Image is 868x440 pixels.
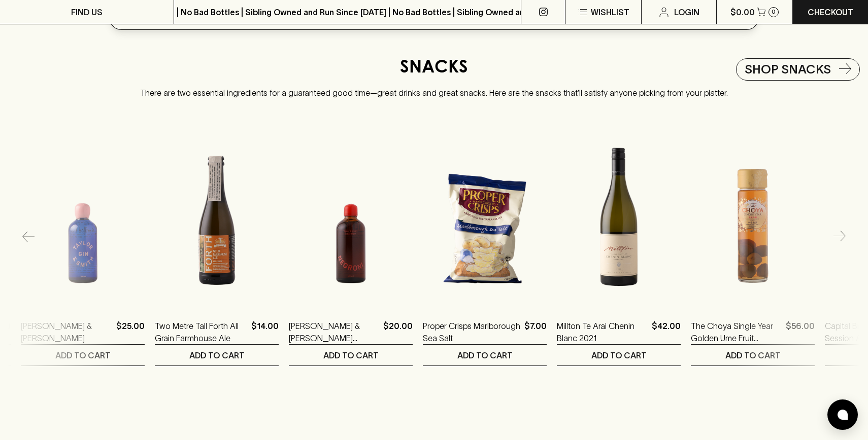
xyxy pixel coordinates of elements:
h4: SNACKS [400,58,468,80]
p: ADD TO CART [591,349,647,361]
h5: SHOP SNACKS [745,61,831,78]
p: $56.00 [786,320,815,344]
p: $42.00 [652,320,681,344]
img: Taylor & Smith Negroni Cocktail [289,127,413,305]
p: $0.00 [730,6,755,18]
button: ADD TO CART [423,345,547,365]
button: ADD TO CART [557,345,681,365]
a: Millton Te Arai Chenin Blanc 2021 [557,320,648,344]
p: ADD TO CART [323,349,379,361]
a: The Choya Single Year Golden Ume Fruit Liqueur [691,320,782,344]
p: $7.00 [524,320,547,344]
a: Proper Crisps Marlborough Sea Salt [423,320,520,344]
p: ADD TO CART [725,349,781,361]
button: ADD TO CART [21,345,145,365]
img: The Choya Single Year Golden Ume Fruit Liqueur [691,127,815,305]
a: [PERSON_NAME] & [PERSON_NAME] [21,320,112,344]
p: $20.00 [383,320,413,344]
a: SHOP SNACKS [736,58,860,81]
img: Millton Te Arai Chenin Blanc 2021 [557,127,681,305]
p: 0 [772,9,776,15]
p: ADD TO CART [457,349,513,361]
p: Checkout [808,6,853,18]
p: $14.00 [251,320,279,344]
img: Taylor & Smith Gin [21,127,145,305]
img: bubble-icon [838,410,848,420]
img: Proper Crisps Marlborough Sea Salt [423,127,547,305]
p: Login [674,6,699,18]
p: FIND US [71,6,103,18]
p: $25.00 [116,320,145,344]
button: ADD TO CART [289,345,413,365]
p: ADD TO CART [55,349,111,361]
a: [PERSON_NAME] & [PERSON_NAME] [PERSON_NAME] Cocktail [289,320,379,344]
button: ADD TO CART [691,345,815,365]
p: There are two essential ingredients for a guaranteed good time—great drinks and great snacks. Her... [140,80,728,99]
a: Two Metre Tall Forth All Grain Farmhouse Ale [155,320,247,344]
img: Two Metre Tall Forth All Grain Farmhouse Ale [155,127,279,305]
p: Wishlist [591,6,629,18]
button: ADD TO CART [155,345,279,365]
p: ADD TO CART [189,349,245,361]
